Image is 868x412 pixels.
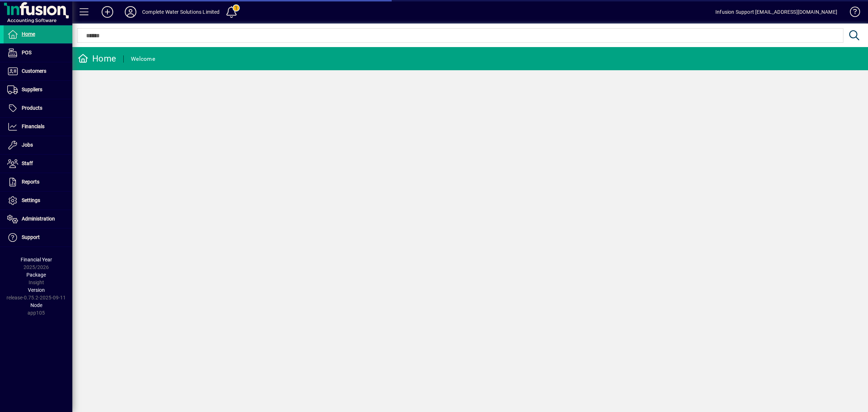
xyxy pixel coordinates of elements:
[4,173,72,191] a: Reports
[96,5,119,18] button: Add
[22,105,42,111] span: Products
[131,53,155,65] div: Welcome
[4,81,72,99] a: Suppliers
[26,272,46,278] span: Package
[4,99,72,117] a: Products
[22,31,35,37] span: Home
[4,155,72,173] a: Staff
[4,192,72,210] a: Settings
[30,302,42,308] span: Node
[4,210,72,228] a: Administration
[22,234,40,240] span: Support
[22,179,39,185] span: Reports
[22,68,46,74] span: Customers
[22,50,31,55] span: POS
[28,287,45,293] span: Version
[4,118,72,136] a: Financials
[119,5,142,18] button: Profile
[4,136,72,154] a: Jobs
[844,1,859,25] a: Knowledge Base
[22,142,33,148] span: Jobs
[21,257,52,262] span: Financial Year
[22,197,40,203] span: Settings
[142,6,220,18] div: Complete Water Solutions Limited
[22,216,55,222] span: Administration
[4,228,72,247] a: Support
[715,6,837,18] div: Infusion Support [EMAIL_ADDRESS][DOMAIN_NAME]
[22,160,33,166] span: Staff
[4,44,72,62] a: POS
[4,62,72,80] a: Customers
[22,123,44,129] span: Financials
[22,87,42,92] span: Suppliers
[78,53,116,64] div: Home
